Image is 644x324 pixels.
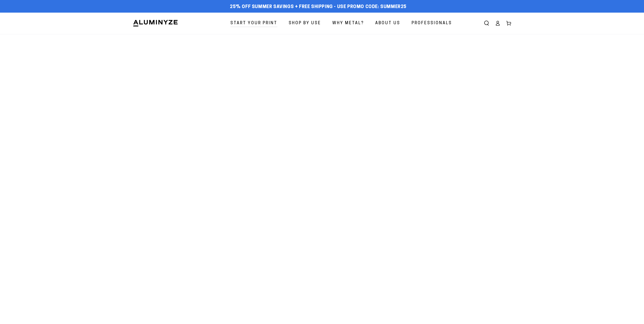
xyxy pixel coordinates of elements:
[289,20,321,27] span: Shop By Use
[332,20,364,27] span: Why Metal?
[133,19,178,27] img: Aluminyze
[230,20,277,27] span: Start Your Print
[285,17,325,30] a: Shop By Use
[371,17,404,30] a: About Us
[329,17,368,30] a: Why Metal?
[227,17,281,30] a: Start Your Print
[408,17,456,30] a: Professionals
[481,18,492,29] summary: Search our site
[375,20,400,27] span: About Us
[230,4,407,10] span: 25% off Summer Savings + Free Shipping - Use Promo Code: SUMMER25
[412,20,452,27] span: Professionals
